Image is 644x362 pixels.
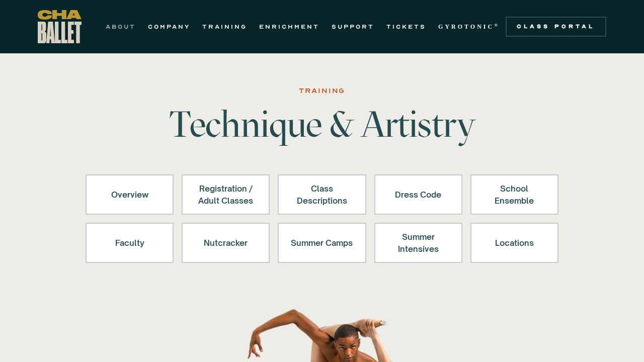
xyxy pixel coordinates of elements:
[278,223,366,263] a: Summer Camps
[202,21,247,33] a: TRAINING
[387,183,449,207] div: Dress Code
[195,183,257,207] div: Registration / Adult Classes
[106,21,136,33] a: ABOUT
[386,21,426,33] a: TICKETS
[38,10,82,43] a: home
[374,223,462,263] a: Summer Intensives
[512,23,600,31] div: Class Portal
[99,183,160,207] div: Overview
[195,231,257,255] div: Nutcracker
[148,21,190,33] a: COMPANY
[470,223,558,263] a: Locations
[484,183,545,207] div: School Ensemble
[374,174,462,215] a: Dress Code
[86,223,174,263] a: Faculty
[332,21,374,33] a: SUPPORT
[470,174,558,215] a: School Ensemble
[259,21,319,33] a: ENRICHMENT
[387,231,449,255] div: Summer Intensives
[182,174,270,215] a: Registration /Adult Classes
[438,23,494,30] strong: GYROTONIC
[494,23,500,28] sup: ®
[278,174,366,215] a: Class Descriptions
[438,21,500,33] a: GYROTONIC®
[165,106,479,142] h1: Technique & Artistry
[182,223,270,263] a: Nutcracker
[484,231,545,255] div: Locations
[299,85,345,97] div: Training
[99,231,160,255] div: Faculty
[86,174,174,215] a: Overview
[291,231,353,255] div: Summer Camps
[506,17,606,37] a: Class Portal
[291,183,353,207] div: Class Descriptions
